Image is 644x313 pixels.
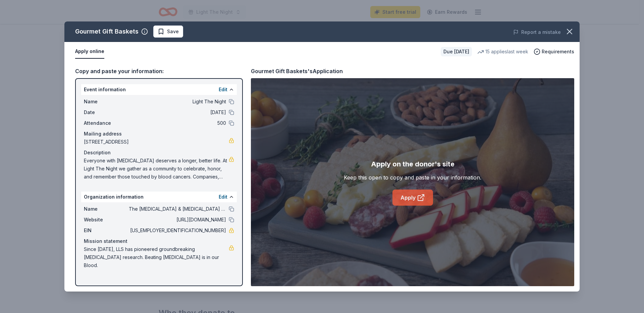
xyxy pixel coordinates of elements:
span: Name [84,205,129,213]
div: Due [DATE] [441,47,472,56]
div: Copy and paste your information: [75,67,243,75]
span: Save [167,28,179,36]
button: Report a mistake [513,28,561,36]
span: [URL][DOMAIN_NAME] [129,216,226,224]
span: Date [84,108,129,116]
div: Gourmet Gift Baskets [75,26,139,37]
span: [STREET_ADDRESS] [84,138,229,146]
div: Keep this open to copy and paste in your information. [344,173,481,181]
button: Edit [219,86,227,94]
div: Apply on the donor's site [371,159,454,169]
span: Light The Night [129,98,226,106]
button: Edit [219,193,227,201]
span: The [MEDICAL_DATA] & [MEDICAL_DATA] Society [129,205,226,213]
span: Since [DATE], LLS has pioneered groundbreaking [MEDICAL_DATA] research. Beating [MEDICAL_DATA] is... [84,245,229,269]
div: Mailing address [84,130,234,138]
span: Requirements [542,48,574,56]
div: Event information [81,84,237,95]
span: Name [84,98,129,106]
div: Organization information [81,192,237,202]
span: [US_EMPLOYER_IDENTIFICATION_NUMBER] [129,226,226,234]
button: Save [153,25,183,38]
span: EIN [84,226,129,234]
button: Requirements [534,48,574,56]
span: [DATE] [129,108,226,116]
div: Description [84,149,234,157]
div: Mission statement [84,237,234,245]
div: Gourmet Gift Baskets's Application [251,67,343,75]
div: 15 applies last week [477,48,528,56]
button: Apply online [75,45,104,59]
span: Everyone with [MEDICAL_DATA] deserves a longer, better life. At Light The Night we gather as a co... [84,157,229,181]
span: 500 [129,119,226,127]
span: Attendance [84,119,129,127]
a: Apply [392,190,433,206]
span: Website [84,216,129,224]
